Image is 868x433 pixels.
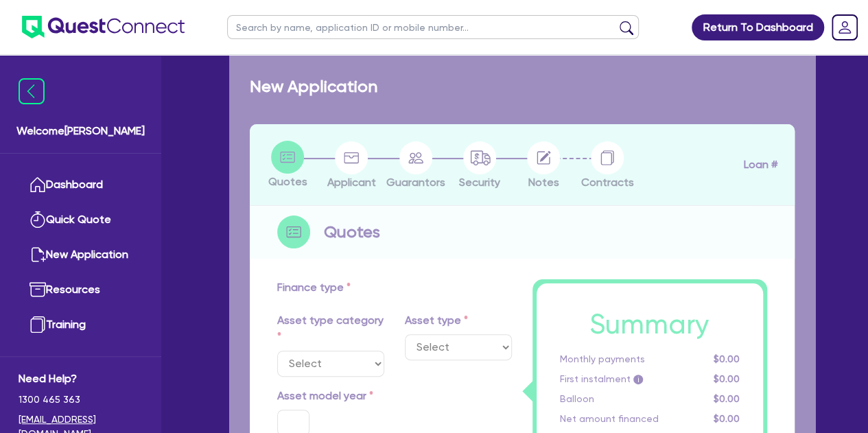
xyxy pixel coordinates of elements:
[22,16,185,38] img: quest-connect-logo-blue
[19,167,143,202] a: Dashboard
[19,272,143,307] a: Resources
[30,281,46,298] img: resources
[19,237,143,272] a: New Application
[30,316,46,333] img: training
[19,393,143,407] span: 1300 465 363
[19,78,45,104] img: icon-menu-close
[19,307,143,342] a: Training
[30,246,46,263] img: new-application
[692,14,824,40] a: Return To Dashboard
[16,123,145,139] span: Welcome [PERSON_NAME]
[19,202,143,237] a: Quick Quote
[30,211,46,228] img: quick-quote
[227,15,639,39] input: Search by name, application ID or mobile number...
[19,371,143,387] span: Need Help?
[827,10,863,45] a: Dropdown toggle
